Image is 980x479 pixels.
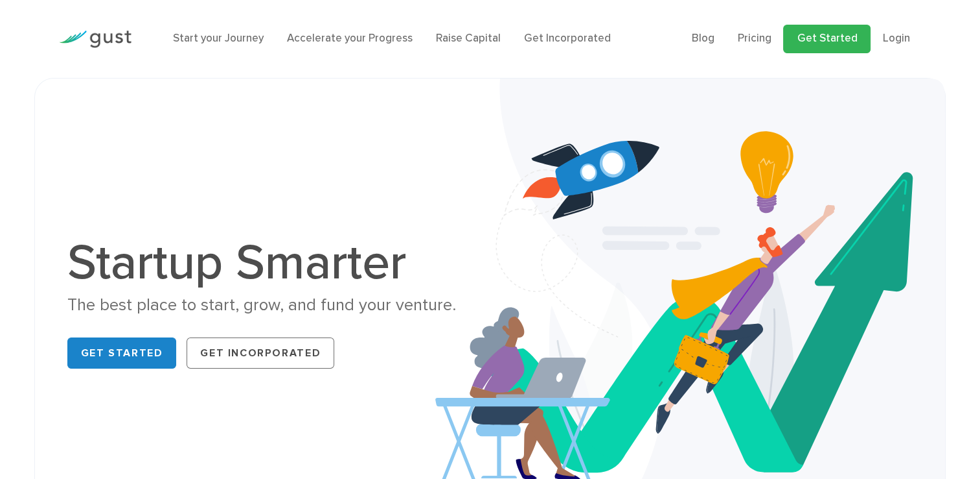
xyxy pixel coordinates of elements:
[67,238,481,288] h1: Startup Smarter
[436,32,501,45] a: Raise Capital
[173,32,264,45] a: Start your Journey
[738,32,771,45] a: Pricing
[882,32,909,45] a: Login
[692,32,714,45] a: Blog
[524,32,611,45] a: Get Incorporated
[59,31,131,48] img: Gust Logo
[187,338,334,369] a: Get Incorporated
[287,32,413,45] a: Accelerate your Progress
[783,25,871,53] a: Get Started
[67,338,177,369] a: Get Started
[67,294,481,317] div: The best place to start, grow, and fund your venture.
